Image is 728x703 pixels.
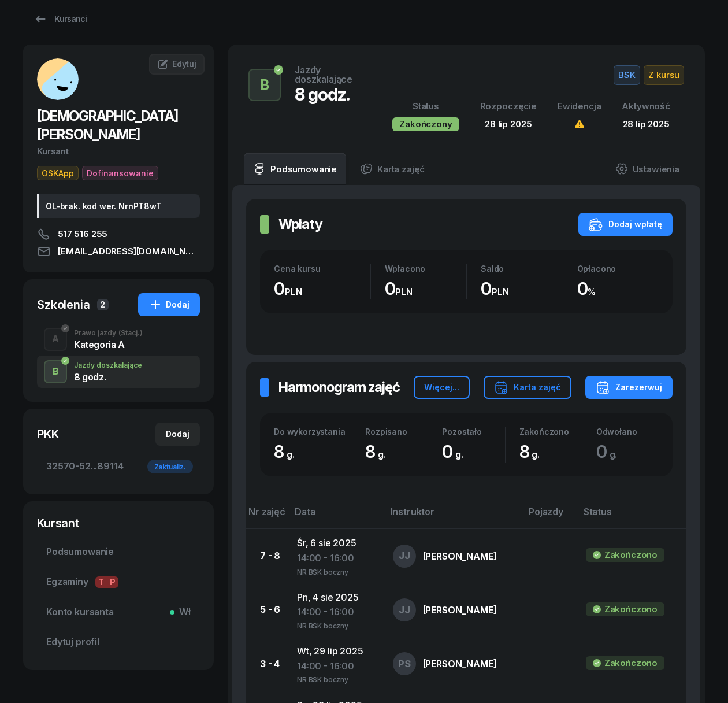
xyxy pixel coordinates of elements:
div: 28 lip 2025 [622,117,670,132]
div: Zakończono [604,547,658,563]
span: Edytuj profil [46,635,191,650]
button: BSKZ kursu [614,65,684,85]
button: BJazdy doszkalające8 godz. [37,356,200,388]
div: Aktywność [622,99,670,114]
div: Jazdy doszkalające [74,362,142,369]
button: Dodaj [155,423,200,446]
div: 14:00 - 16:00 [297,659,374,674]
small: g. [378,449,386,460]
div: Zakończono [604,602,658,617]
div: 0 [385,278,467,299]
td: 5 - 6 [246,583,288,637]
span: 2 [97,299,109,310]
span: BSK [614,65,640,85]
div: Zakończono [604,656,658,671]
span: (Stacj.) [118,330,143,336]
small: % [588,286,596,297]
th: Status [577,504,686,529]
button: Dodaj [138,293,200,316]
div: 0 [577,278,659,299]
span: [EMAIL_ADDRESS][DOMAIN_NAME] [58,245,200,258]
a: Edytuj profil [37,628,200,656]
a: Karta zajęć [351,153,434,185]
button: B [44,360,67,383]
span: T [95,576,107,588]
small: g. [532,449,540,460]
div: Kursant [37,144,200,159]
div: 8 godz. [295,84,365,105]
div: Jazdy doszkalające [295,65,365,84]
div: [PERSON_NAME] [423,552,497,561]
span: Edytuj [172,59,196,69]
div: Do wykorzystania [274,427,351,436]
a: 517 516 255 [37,227,200,241]
div: Cena kursu [274,264,370,273]
div: Ewidencja [558,99,601,114]
th: Instruktor [384,504,522,529]
div: B [48,362,64,382]
div: Zarezerwuj [596,380,662,394]
small: g. [287,449,295,460]
span: JJ [399,551,410,561]
button: Zarezerwuj [585,376,673,399]
div: Kursanci [34,12,87,26]
button: Karta zajęć [484,376,571,399]
div: Wpłacono [385,264,467,273]
div: A [47,330,64,349]
span: [DEMOGRAPHIC_DATA][PERSON_NAME] [37,108,178,143]
a: Konto kursantaWł [37,598,200,626]
th: Pojazdy [522,504,577,529]
div: Szkolenia [37,297,90,313]
a: [EMAIL_ADDRESS][DOMAIN_NAME] [37,245,200,258]
div: Pozostało [442,427,504,436]
div: Status [392,99,459,114]
td: Pn, 4 sie 2025 [288,583,384,637]
th: Nr zajęć [246,504,288,529]
td: Śr, 6 sie 2025 [288,529,384,583]
div: B [256,73,274,97]
span: Podsumowanie [46,545,191,560]
span: Dofinansowanie [82,166,158,180]
h2: Wpłaty [278,215,322,234]
button: B [248,69,281,101]
div: [PERSON_NAME] [423,659,497,668]
div: 14:00 - 16:00 [297,551,374,566]
h2: Harmonogram zajęć [278,378,400,397]
div: Opłacono [577,264,659,273]
div: 0 [481,278,563,299]
span: 517 516 255 [58,227,107,241]
div: Dodaj [166,427,190,441]
span: 0 [596,441,623,462]
small: g. [610,449,618,460]
span: 8 [274,441,300,462]
small: PLN [285,286,302,297]
div: Odwołano [596,427,659,436]
button: Dodaj wpłatę [578,213,673,236]
div: Karta zajęć [494,380,561,394]
span: 28 lip 2025 [485,119,532,129]
span: Wł [174,605,191,620]
div: 14:00 - 16:00 [297,605,374,620]
span: P [107,576,118,588]
div: Dodaj [148,298,190,312]
div: NR BSK boczny [297,674,374,683]
div: Prawo jazdy [74,330,143,336]
div: 0 [442,441,504,462]
span: OSKApp [37,166,79,180]
span: Egzaminy [46,575,191,590]
div: NR BSK boczny [297,620,374,630]
a: Podsumowanie [37,538,200,566]
span: PS [398,659,411,669]
div: Zakończony [392,117,459,131]
a: Ustawienia [606,153,689,185]
div: Kursant [37,515,200,531]
div: Zaktualiz. [147,460,193,473]
small: PLN [395,286,413,297]
div: Więcej... [424,380,459,394]
a: EgzaminyTP [37,568,200,596]
span: Konto kursanta [46,605,191,620]
span: Z kursu [644,65,684,85]
div: Kategoria A [74,340,143,349]
a: Kursanci [23,8,97,31]
div: Dodaj wpłatę [589,217,662,231]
